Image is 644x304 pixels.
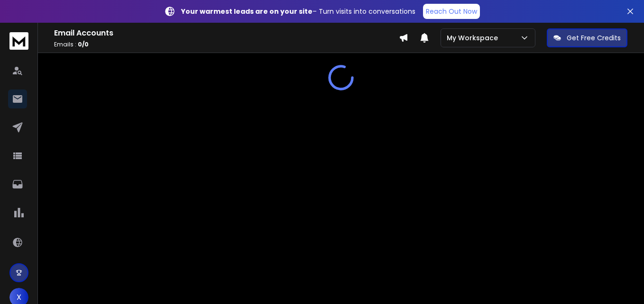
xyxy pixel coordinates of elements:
a: Reach Out Now [423,4,480,19]
span: 0 / 0 [78,40,89,48]
p: Emails : [54,41,399,48]
p: Get Free Credits [567,33,621,43]
button: Get Free Credits [547,28,627,47]
p: – Turn visits into conversations [181,7,415,16]
p: Reach Out Now [426,7,477,16]
p: My Workspace [447,33,502,43]
h1: Email Accounts [54,27,399,39]
strong: Your warmest leads are on your site [181,7,313,16]
img: logo [9,32,28,50]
